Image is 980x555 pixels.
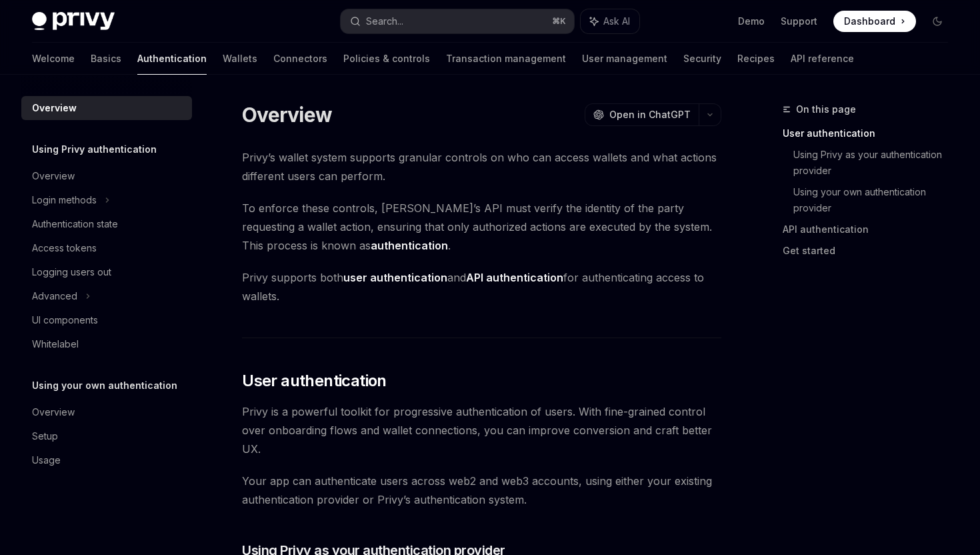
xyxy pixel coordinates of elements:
[21,96,192,120] a: Overview
[783,219,959,240] a: API authentication
[791,43,854,75] a: API reference
[32,216,118,232] div: Authentication state
[796,101,856,117] span: On this page
[552,16,566,27] span: ⌘ K
[343,43,430,75] a: Policies & controls
[833,11,916,32] a: Dashboard
[91,43,121,75] a: Basics
[783,123,959,144] a: User authentication
[32,264,111,280] div: Logging users out
[793,144,959,181] a: Using Privy as your authentication provider
[366,13,403,29] div: Search...
[242,472,721,509] span: Your app can authenticate users across web2 and web3 accounts, using either your existing authent...
[343,271,447,284] strong: user authentication
[32,404,75,420] div: Overview
[32,240,97,256] div: Access tokens
[242,268,721,306] span: Privy supports both and for authenticating access to wallets.
[32,100,77,116] div: Overview
[466,271,563,284] strong: API authentication
[21,448,192,472] a: Usage
[242,370,387,392] span: User authentication
[32,43,75,75] a: Welcome
[273,43,327,75] a: Connectors
[783,240,959,261] a: Get started
[32,312,98,328] div: UI components
[32,141,157,157] h5: Using Privy authentication
[32,192,97,208] div: Login methods
[683,43,721,75] a: Security
[242,103,332,127] h1: Overview
[738,15,765,28] a: Demo
[609,108,691,121] span: Open in ChatGPT
[21,212,192,236] a: Authentication state
[737,43,775,75] a: Recipes
[223,43,257,75] a: Wallets
[781,15,817,28] a: Support
[21,164,192,188] a: Overview
[927,11,948,32] button: Toggle dark mode
[371,239,448,252] strong: authentication
[32,452,61,468] div: Usage
[137,43,207,75] a: Authentication
[21,260,192,284] a: Logging users out
[21,400,192,424] a: Overview
[581,9,639,33] button: Ask AI
[446,43,566,75] a: Transaction management
[844,15,895,28] span: Dashboard
[32,288,77,304] div: Advanced
[242,402,721,458] span: Privy is a powerful toolkit for progressive authentication of users. With fine-grained control ov...
[32,378,177,394] h5: Using your own authentication
[793,181,959,219] a: Using your own authentication provider
[32,168,75,184] div: Overview
[21,236,192,260] a: Access tokens
[21,308,192,332] a: UI components
[32,336,79,352] div: Whitelabel
[242,148,721,185] span: Privy’s wallet system supports granular controls on who can access wallets and what actions diffe...
[32,428,58,444] div: Setup
[585,103,699,126] button: Open in ChatGPT
[341,9,573,33] button: Search...⌘K
[582,43,667,75] a: User management
[21,424,192,448] a: Setup
[242,199,721,255] span: To enforce these controls, [PERSON_NAME]’s API must verify the identity of the party requesting a...
[32,12,115,31] img: dark logo
[21,332,192,356] a: Whitelabel
[603,15,630,28] span: Ask AI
